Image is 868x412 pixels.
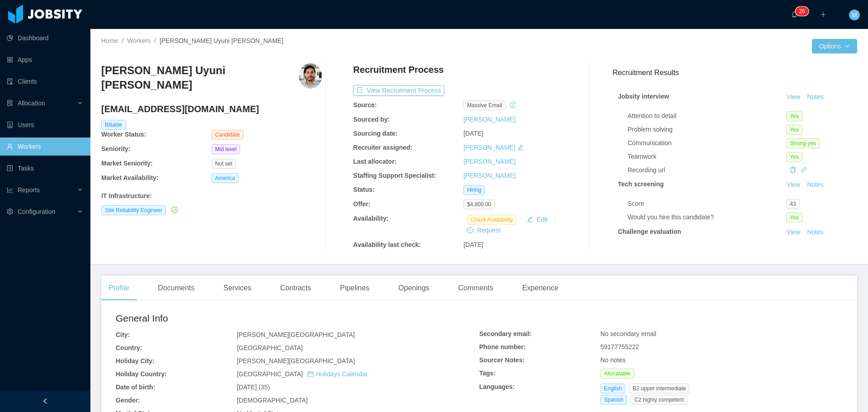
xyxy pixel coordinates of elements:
[7,72,83,90] a: icon: auditClients
[803,227,827,238] button: Notes
[353,158,396,165] b: Last allocator:
[786,138,820,148] span: Strong-yes
[627,152,786,161] div: Teamwork
[160,37,283,44] span: [PERSON_NAME] Uyuni [PERSON_NAME]
[333,275,377,301] div: Pipelines
[116,397,140,404] b: Gender:
[618,228,681,235] strong: Challenge evaluation
[786,125,802,135] span: Yes
[600,369,634,379] span: Allocatable
[116,370,167,378] b: Holiday Country:
[783,228,803,236] a: View
[463,100,505,110] span: Massive Email
[212,173,239,183] span: America
[790,166,796,175] div: Copy
[463,116,515,123] a: [PERSON_NAME]
[801,166,807,174] a: icon: link
[353,85,444,96] button: icon: exportView Recruitment Process
[479,356,524,364] b: Sourcer Notes:
[7,29,83,47] a: icon: pie-chartDashboard
[7,137,83,156] a: icon: userWorkers
[790,167,796,173] i: icon: copy
[600,330,656,337] span: No secondary email
[812,39,857,53] button: Optionsicon: down
[600,395,627,405] span: Spanish
[7,116,83,134] a: icon: robotUsers
[101,63,299,93] h3: [PERSON_NAME] Uyuni [PERSON_NAME]
[101,103,322,115] h4: [EMAIL_ADDRESS][DOMAIN_NAME]
[786,213,802,223] span: Yes
[170,206,178,213] a: icon: check-circle
[479,343,526,350] b: Phone number:
[820,11,826,18] i: icon: plus
[101,131,146,138] b: Worker Status:
[786,111,802,121] span: Yes
[799,7,802,16] p: 2
[18,186,40,194] span: Reports
[101,192,152,199] b: IT Infrastructure :
[307,371,314,377] i: icon: calendar
[353,200,370,208] b: Offer:
[795,7,808,16] sup: 26
[517,144,524,151] i: icon: edit
[307,370,368,378] a: icon: calendarHolidays Calendar
[803,180,827,190] button: Notes
[353,186,374,193] b: Status:
[212,159,236,169] span: Not set
[463,185,485,195] span: Hiring
[479,330,532,337] b: Secondary email:
[353,63,443,76] h4: Recruitment Process
[479,383,515,390] b: Languages:
[353,130,397,137] b: Sourcing date:
[116,344,142,351] b: Country:
[273,275,318,301] div: Contracts
[631,395,687,405] span: C2 highly competent
[783,93,803,100] a: View
[7,208,13,215] i: icon: setting
[627,125,786,134] div: Problem solving
[791,11,797,18] i: icon: bell
[7,51,83,69] a: icon: appstoreApps
[237,384,270,391] span: [DATE] (35)
[509,102,516,108] i: icon: history
[101,174,159,181] b: Market Availability:
[353,172,436,179] b: Staffing Support Specialist:
[600,356,626,364] span: No notes
[479,369,495,377] b: Tags:
[463,144,515,151] a: [PERSON_NAME]
[353,116,390,123] b: Sourced by:
[618,93,670,100] strong: Jobsity interview
[463,199,495,209] span: $4,800.00
[353,101,377,109] b: Source:
[116,357,155,365] b: Holiday City:
[786,199,799,209] span: 43
[216,275,258,301] div: Services
[101,160,153,167] b: Market Seniority:
[7,159,83,177] a: icon: profileTasks
[101,275,136,301] div: Profile
[237,344,303,351] span: [GEOGRAPHIC_DATA]
[353,144,412,151] b: Recruiter assigned:
[618,180,664,188] strong: Tech screening
[463,241,483,248] span: [DATE]
[801,167,807,173] i: icon: link
[127,37,151,44] a: Workers
[237,331,355,338] span: [PERSON_NAME][GEOGRAPHIC_DATA]
[101,145,131,152] b: Seniority:
[7,187,13,193] i: icon: line-chart
[237,357,355,365] span: [PERSON_NAME][GEOGRAPHIC_DATA]
[786,152,802,162] span: Yes
[7,100,13,106] i: icon: solution
[523,214,551,225] button: icon: editEdit
[600,384,625,393] span: English
[171,207,178,213] i: icon: check-circle
[463,172,515,179] a: [PERSON_NAME]
[515,275,566,301] div: Experience
[463,225,504,236] button: icon: exclamation-circleRequest
[391,275,437,301] div: Openings
[212,144,240,154] span: Mid level
[122,37,123,44] span: /
[627,199,786,208] div: Score
[802,7,805,16] p: 6
[116,331,130,338] b: City:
